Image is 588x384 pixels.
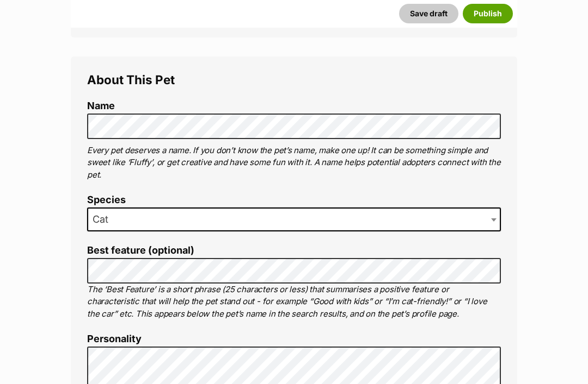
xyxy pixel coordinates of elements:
span: Cat [87,207,501,231]
label: Personality [87,333,501,345]
span: About This Pet [87,72,175,87]
label: Best feature (optional) [87,245,501,256]
button: Publish [463,4,513,23]
button: Save draft [399,4,458,23]
span: Cat [88,212,119,227]
p: The ‘Best Feature’ is a short phrase (25 characters or less) that summarises a positive feature o... [87,284,501,320]
label: Species [87,194,501,206]
label: Name [87,100,501,112]
p: Every pet deserves a name. If you don’t know the pet’s name, make one up! It can be something sim... [87,144,501,181]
